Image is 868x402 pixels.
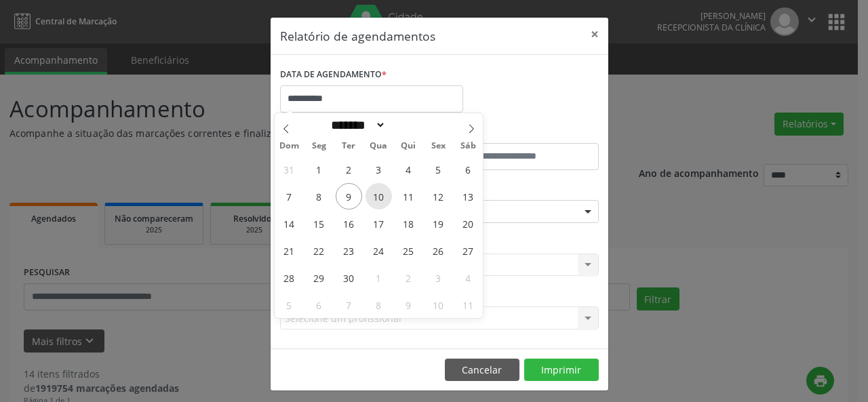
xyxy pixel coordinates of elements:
[336,156,362,182] span: Setembro 2, 2025
[366,264,392,291] span: Outubro 1, 2025
[455,264,481,291] span: Outubro 4, 2025
[425,210,452,237] span: Setembro 19, 2025
[306,237,332,264] span: Setembro 22, 2025
[581,18,608,51] button: Close
[395,292,422,318] span: Outubro 9, 2025
[336,210,362,237] span: Setembro 16, 2025
[455,183,481,209] span: Setembro 13, 2025
[280,64,387,85] label: DATA DE AGENDAMENTO
[336,292,362,318] span: Outubro 7, 2025
[275,142,304,150] span: Dom
[334,142,363,150] span: Ter
[306,292,332,318] span: Outubro 6, 2025
[395,264,422,291] span: Outubro 2, 2025
[366,210,392,237] span: Setembro 17, 2025
[276,264,302,291] span: Setembro 28, 2025
[306,264,332,291] span: Setembro 29, 2025
[423,142,453,150] span: Sex
[395,237,422,264] span: Setembro 25, 2025
[393,142,423,150] span: Qui
[455,237,481,264] span: Setembro 27, 2025
[336,183,362,209] span: Setembro 9, 2025
[425,264,452,291] span: Outubro 3, 2025
[425,292,452,318] span: Outubro 10, 2025
[366,292,392,318] span: Outubro 8, 2025
[327,118,387,132] select: Month
[524,359,599,382] button: Imprimir
[304,142,334,150] span: Seg
[306,210,332,237] span: Setembro 15, 2025
[455,292,481,318] span: Outubro 11, 2025
[366,237,392,264] span: Setembro 24, 2025
[336,237,362,264] span: Setembro 23, 2025
[395,210,422,237] span: Setembro 18, 2025
[386,118,431,132] input: Year
[366,156,392,182] span: Setembro 3, 2025
[445,359,519,382] button: Cancelar
[443,122,599,143] label: ATÉ
[425,183,452,209] span: Setembro 12, 2025
[425,156,452,182] span: Setembro 5, 2025
[336,264,362,291] span: Setembro 30, 2025
[276,156,302,182] span: Agosto 31, 2025
[395,156,422,182] span: Setembro 4, 2025
[280,27,435,45] h5: Relatório de agendamentos
[425,237,452,264] span: Setembro 26, 2025
[306,183,332,209] span: Setembro 8, 2025
[395,183,422,209] span: Setembro 11, 2025
[363,142,393,150] span: Qua
[306,156,332,182] span: Setembro 1, 2025
[366,183,392,209] span: Setembro 10, 2025
[455,210,481,237] span: Setembro 20, 2025
[276,183,302,209] span: Setembro 7, 2025
[276,237,302,264] span: Setembro 21, 2025
[455,156,481,182] span: Setembro 6, 2025
[453,142,483,150] span: Sáb
[276,292,302,318] span: Outubro 5, 2025
[276,210,302,237] span: Setembro 14, 2025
